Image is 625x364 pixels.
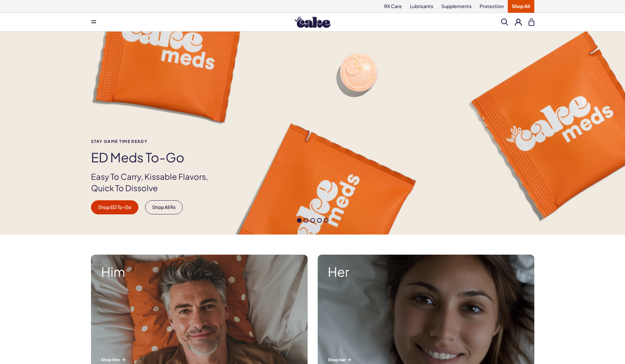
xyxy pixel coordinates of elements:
[91,171,219,194] p: Easy To Carry, Kissable Flavors, Quick To Dissolve
[101,357,298,363] p: Shop Him
[328,357,524,363] p: Shop Her
[91,139,219,144] span: Stay Game time ready
[91,200,138,214] a: Shop ED To-Go
[145,200,183,214] a: Shop All Rx
[295,16,330,28] img: Hello Cake
[91,150,219,164] h1: ED Meds to-go
[328,265,524,279] strong: Her
[101,265,298,279] strong: Him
